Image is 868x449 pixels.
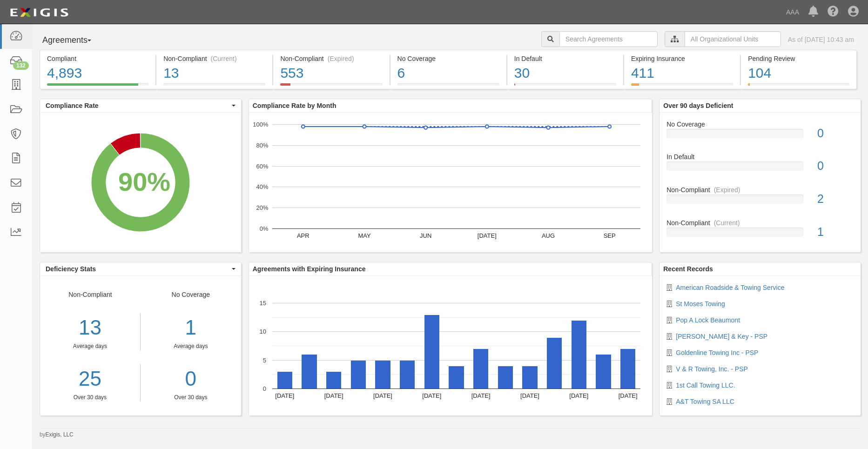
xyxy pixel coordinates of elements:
button: Agreements [40,31,109,50]
div: Non-Compliant [659,185,861,194]
a: AAA [781,3,804,21]
text: [DATE] [373,392,392,399]
svg: A chart. [249,276,652,415]
a: Compliant4,893 [40,83,155,91]
text: 0 [263,385,266,392]
text: [DATE] [478,232,497,239]
a: Non-Compliant(Current)1 [666,218,854,244]
div: Pending Review [748,54,849,63]
a: [PERSON_NAME] & Key - PSP [676,333,767,340]
text: 100% [253,121,269,128]
div: Expiring Insurance [631,54,733,63]
svg: A chart. [249,113,652,252]
img: logo-5460c22ac91f19d4615b14bd174203de0afe785f0fc80cf4dbbc73dc1793850b.png [7,4,71,21]
div: 30 [514,63,616,83]
div: Over 30 days [40,394,140,402]
a: In Default30 [507,83,623,91]
b: Compliance Rate by Month [253,102,336,109]
text: [DATE] [422,392,441,399]
div: (Expired) [328,54,354,63]
text: JUN [420,232,431,239]
a: Goldenline Towing Inc - PSP [676,349,758,356]
text: 15 [259,300,266,307]
a: A&T Towing SA LLC [676,398,734,405]
text: [DATE] [520,392,539,399]
text: 10 [259,328,266,335]
text: 60% [256,162,268,169]
button: Compliance Rate [40,99,241,112]
i: Help Center - Complianz [828,7,839,18]
div: Average days [148,342,234,350]
div: No Coverage [141,290,241,402]
div: Compliant [47,54,148,63]
a: Exigis, LLC [46,431,74,438]
text: 40% [256,183,268,190]
div: Over 30 days [148,394,234,402]
div: 0 [810,125,861,142]
a: 25 [40,364,140,394]
div: 13 [163,63,265,83]
a: Non-Compliant(Expired)2 [666,185,854,218]
div: 1 [148,313,234,342]
text: [DATE] [618,392,637,399]
text: 0% [259,225,268,232]
a: American Roadside & Towing Service [676,284,784,291]
div: 553 [280,63,382,83]
div: 0 [810,158,861,174]
div: In Default [659,152,861,161]
small: by [40,431,74,439]
div: 90% [118,163,170,201]
text: [DATE] [275,392,294,399]
a: Non-Compliant(Current)13 [156,83,272,91]
a: V & R Towing, Inc. - PSP [676,365,748,373]
div: Non-Compliant (Current) [163,54,265,63]
span: Compliance Rate [46,101,229,110]
a: Expiring Insurance411 [624,83,740,91]
a: 0 [148,364,234,394]
div: (Current) [211,54,237,63]
input: All Organizational Units [685,31,781,47]
text: [DATE] [324,392,343,399]
div: Non-Compliant [659,218,861,228]
div: 6 [397,63,499,83]
div: 13 [40,313,140,342]
b: Recent Records [663,265,713,273]
b: Over 90 days Deficient [663,102,733,109]
a: No Coverage6 [390,83,506,91]
div: (Current) [714,218,740,228]
div: 411 [631,63,733,83]
div: As of [DATE] 10:43 am [788,35,854,44]
text: AUG [542,232,555,239]
text: 80% [256,142,268,149]
div: Average days [40,342,140,350]
a: In Default0 [666,152,854,185]
span: Deficiency Stats [46,264,229,274]
input: Search Agreements [559,31,658,47]
a: Non-Compliant(Expired)553 [273,83,389,91]
button: Deficiency Stats [40,262,241,275]
div: (Expired) [714,185,740,194]
div: No Coverage [659,120,861,129]
div: No Coverage [397,54,499,63]
div: 4,893 [47,63,148,83]
b: Agreements with Expiring Insurance [253,265,366,273]
text: MAY [358,232,371,239]
svg: A chart. [40,113,241,252]
text: [DATE] [471,392,490,399]
div: 2 [810,191,861,208]
div: Non-Compliant (Expired) [280,54,382,63]
div: Non-Compliant [40,290,141,402]
text: [DATE] [569,392,588,399]
div: 1 [810,224,861,241]
a: St Moses Towing [676,300,725,308]
a: Pending Review104 [741,83,857,91]
text: 20% [256,204,268,211]
div: In Default [514,54,616,63]
a: Pop A Lock Beaumont [676,316,740,324]
text: 5 [263,356,266,363]
a: 1st Call Towing LLC. [676,382,735,389]
a: No Coverage0 [666,120,854,153]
